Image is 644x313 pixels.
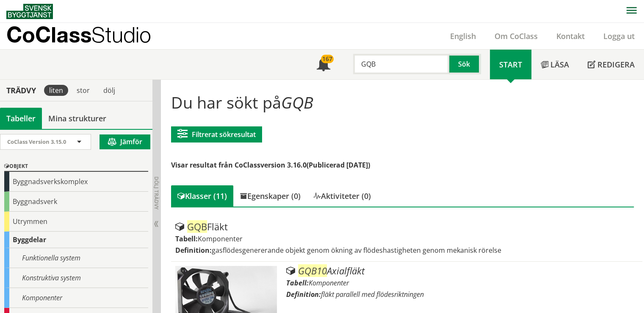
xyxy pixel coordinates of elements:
span: Dölj trädvy [153,176,160,210]
span: Start [499,59,522,70]
span: Studio [91,22,151,47]
div: Byggnadsverk [4,192,148,212]
div: 167 [321,55,334,63]
div: Konstruktiva system [4,268,148,288]
span: (Publicerad [DATE]) [307,160,370,170]
span: gasflödesgenererande objekt genom ökning av flödeshastigheten genom mekanisk rörelse [212,246,501,255]
a: Redigera [578,50,644,79]
button: Filtrerat sökresultat [171,126,262,143]
a: Logga ut [594,31,644,41]
a: English [441,31,485,41]
div: Egenskaper (0) [233,185,307,207]
div: stor [72,85,95,96]
div: Utrymmen [4,212,148,232]
div: Funktionella system [4,248,148,268]
span: GQB [187,220,207,233]
img: Svensk Byggtjänst [6,4,53,19]
label: Definition: [175,246,212,255]
a: Mina strukturer [42,108,113,129]
span: Notifikationer [317,59,330,72]
span: GQB10 [298,264,327,277]
a: Kontakt [547,31,594,41]
input: Sök [353,54,449,74]
span: Läsa [550,59,569,70]
span: Komponenter [309,278,349,288]
span: CoClass Version 3.15.0 [7,138,66,145]
span: Visar resultat från CoClassversion 3.16.0 [171,160,307,170]
a: CoClassStudio [6,23,169,49]
div: Klasser (11) [171,185,233,207]
span: Redigera [597,59,635,70]
a: Start [490,50,531,79]
div: Byggnadsverkskomplex [4,172,148,192]
div: Fläkt [175,222,638,232]
a: Om CoClass [485,31,547,41]
button: Sök [449,54,481,74]
span: fläkt parallell med flödesriktningen [321,290,424,299]
div: Objekt [4,162,148,172]
div: liten [44,85,68,96]
button: Jämför [100,134,150,149]
span: GQB [281,91,313,113]
div: Aktiviteter (0) [307,185,377,207]
div: Axialfläkt [286,266,638,276]
h1: Du har sökt på [171,93,634,112]
span: Komponenter [198,234,243,243]
label: Definition: [286,290,321,299]
label: Tabell: [175,234,198,243]
a: Läsa [531,50,578,79]
a: 167 [307,50,340,79]
p: CoClass [6,30,151,39]
label: Tabell: [286,278,309,288]
div: Byggdelar [4,232,148,248]
div: dölj [98,85,120,96]
div: Komponenter [4,288,148,308]
div: Trädvy [2,86,41,95]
